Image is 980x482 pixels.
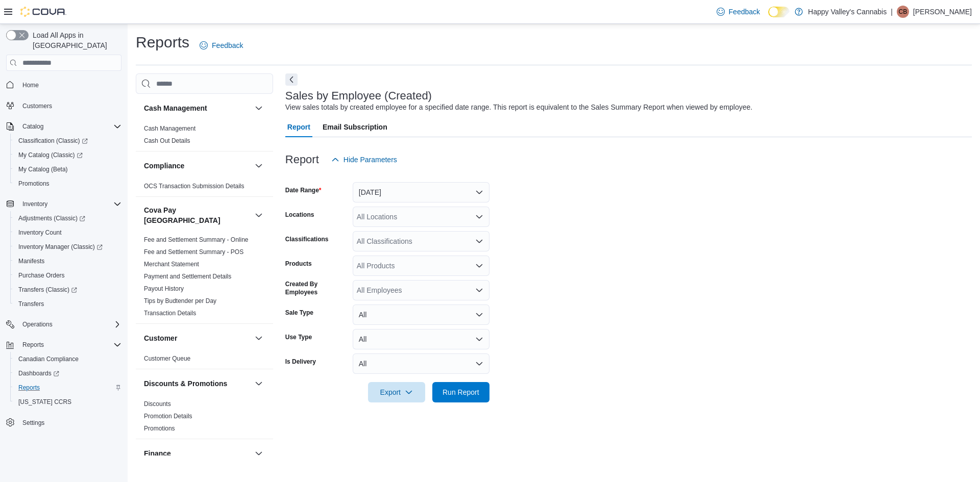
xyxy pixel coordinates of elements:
span: My Catalog (Classic) [18,151,83,159]
a: Cash Management [144,125,195,132]
label: Classifications [285,235,329,243]
button: Discounts & Promotions [253,377,265,390]
label: Created By Employees [285,280,349,296]
a: My Catalog (Beta) [14,163,72,175]
button: Operations [2,317,126,332]
span: Transfers (Classic) [14,284,121,296]
a: Customer Queue [144,355,190,362]
label: Products [285,260,312,268]
span: Settings [22,419,44,427]
span: Feedback [729,7,760,17]
div: Discounts & Promotions [136,398,273,439]
span: Report [287,117,310,137]
span: Transfers [18,300,44,308]
span: CB [899,6,908,18]
label: Sale Type [285,309,313,317]
a: Home [18,79,43,91]
button: All [353,305,489,325]
a: Feedback [713,2,764,22]
a: My Catalog (Classic) [14,149,87,161]
button: Open list of options [475,262,483,270]
span: Settings [18,416,121,429]
button: Finance [253,447,265,460]
a: Classification (Classic) [10,134,126,148]
span: Inventory [18,198,121,210]
button: Customers [2,98,126,113]
span: Hide Parameters [344,155,397,165]
span: [US_STATE] CCRS [18,398,71,406]
a: Feedback [195,35,247,56]
a: OCS Transaction Submission Details [144,183,244,190]
p: Happy Valley's Cannabis [808,6,887,18]
div: Cova Pay [GEOGRAPHIC_DATA] [136,234,273,323]
a: Transfers (Classic) [14,284,81,296]
button: Customer [253,332,265,344]
span: Manifests [14,255,121,267]
h3: Compliance [144,161,184,171]
p: | [891,6,893,18]
a: Classification (Classic) [14,135,92,147]
span: Customers [22,102,52,110]
button: Next [285,73,298,86]
button: Open list of options [475,213,483,221]
span: Promotion Details [144,412,192,420]
span: Adjustments (Classic) [18,214,85,222]
a: Purchase Orders [14,269,69,282]
a: Customers [18,100,56,112]
span: Reports [14,382,121,394]
span: Catalog [18,120,121,133]
button: Compliance [253,160,265,172]
img: Cova [20,7,66,17]
span: Run Report [443,387,479,397]
button: Open list of options [475,286,483,294]
a: My Catalog (Classic) [10,148,126,162]
a: [US_STATE] CCRS [14,396,76,408]
a: Discounts [144,400,171,408]
span: My Catalog (Beta) [18,165,68,173]
span: Adjustments (Classic) [14,212,121,224]
a: Dashboards [14,367,63,379]
button: Reports [18,339,48,351]
span: Operations [18,318,121,331]
h3: Report [285,154,319,166]
div: Customer [136,352,273,369]
a: Payout History [144,285,184,292]
span: Tips by Budtender per Day [144,297,216,305]
p: [PERSON_NAME] [913,6,972,18]
span: Load All Apps in [GEOGRAPHIC_DATA] [29,30,121,50]
span: Classification (Classic) [18,137,88,145]
span: Promotions [144,424,175,433]
button: Cash Management [144,103,251,113]
button: Catalog [2,119,126,134]
h3: Sales by Employee (Created) [285,90,432,102]
span: Dashboards [14,367,121,379]
span: Fee and Settlement Summary - POS [144,248,243,256]
h1: Reports [136,32,189,53]
span: Reports [22,341,44,349]
a: Fee and Settlement Summary - Online [144,236,249,243]
a: Tips by Budtender per Day [144,297,216,305]
span: Inventory [22,200,47,208]
a: Transfers (Classic) [10,283,126,297]
a: Dashboards [10,366,126,380]
span: Transfers [14,298,121,310]
label: Date Range [285,186,322,194]
button: Transfers [10,297,126,311]
div: Cash Management [136,122,273,151]
h3: Finance [144,448,171,459]
a: Merchant Statement [144,261,199,268]
button: Reports [2,338,126,352]
a: Inventory Count [14,226,66,239]
span: Payout History [144,285,184,293]
a: Payment and Settlement Details [144,273,231,280]
span: Fee and Settlement Summary - Online [144,236,249,244]
button: All [353,329,489,349]
span: Promotions [14,177,121,190]
span: Merchant Statement [144,260,199,268]
span: Cash Out Details [144,137,190,145]
span: OCS Transaction Submission Details [144,182,244,190]
a: Promotion Details [144,413,192,420]
button: Cova Pay [GEOGRAPHIC_DATA] [144,205,251,225]
button: Cash Management [253,102,265,114]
